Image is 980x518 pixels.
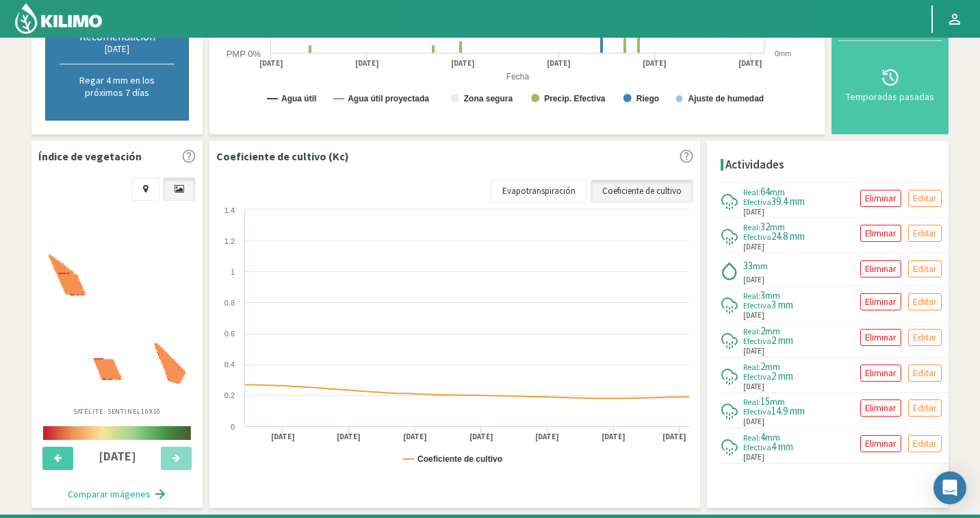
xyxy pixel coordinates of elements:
[760,430,765,443] span: 4
[743,371,771,382] span: Efectiva
[913,294,937,310] p: Editar
[913,190,937,206] p: Editar
[348,94,429,103] text: Agua útil proyectada
[908,225,942,242] button: Editar
[464,94,513,103] text: Zona segura
[43,426,191,440] img: scale
[725,158,784,171] h4: Actividades
[743,406,771,417] span: Efectiva
[771,298,793,311] span: 3 mm
[775,49,791,58] text: 0mm
[81,449,153,463] h4: [DATE]
[771,334,793,347] span: 2 mm
[636,94,659,103] text: Riego
[743,416,764,428] span: [DATE]
[38,148,142,164] p: Índice de vegetación
[271,432,295,442] text: [DATE]
[908,365,942,382] button: Editar
[216,148,349,164] p: Coeficiente de cultivo (Kc)
[865,365,897,381] p: Eliminar
[913,400,937,416] p: Editar
[224,299,235,307] text: 0.8
[933,471,966,504] div: Open Intercom Messenger
[743,206,764,218] span: [DATE]
[865,261,897,277] p: Eliminar
[224,237,235,245] text: 1.2
[771,369,793,382] span: 2 mm
[908,190,942,207] button: Editar
[743,259,753,272] span: 33
[743,362,760,372] span: Real:
[60,74,175,99] p: Regar 4 mm en los próximos 7 días
[908,435,942,452] button: Editar
[224,330,235,338] text: 0.6
[860,190,901,207] button: Eliminar
[688,94,764,103] text: Ajuste de humedad
[60,43,175,55] div: [DATE]
[771,230,805,243] span: 24.8 mm
[281,94,316,103] text: Agua útil
[860,435,901,452] button: Eliminar
[765,431,780,443] span: mm
[224,391,235,399] text: 0.2
[743,232,771,242] span: Efectiva
[908,260,942,277] button: Editar
[865,330,897,345] p: Eliminar
[753,260,768,272] span: mm
[535,432,559,442] text: [DATE]
[743,222,760,232] span: Real:
[860,329,901,346] button: Eliminar
[743,291,760,301] span: Real:
[602,432,626,442] text: [DATE]
[337,432,361,442] text: [DATE]
[227,49,261,59] text: PMP 0%
[49,254,185,384] img: 0fac34b0-f1a6-43e0-9a53-bdd9faef9ec9_-_sentinel_-_2025-09-01.png
[760,185,770,198] span: 64
[765,325,780,337] span: mm
[259,58,283,69] text: [DATE]
[743,452,764,463] span: [DATE]
[224,206,235,214] text: 1.4
[544,94,606,103] text: Precip. Efectiva
[662,432,686,442] text: [DATE]
[743,442,771,452] span: Efectiva
[913,225,937,241] p: Editar
[491,180,587,203] a: Evapotranspiración
[913,365,937,381] p: Editar
[743,241,764,253] span: [DATE]
[738,58,762,69] text: [DATE]
[913,436,937,452] p: Editar
[547,58,571,69] text: [DATE]
[743,432,760,443] span: Real:
[14,2,103,35] img: Kilimo
[865,294,897,310] p: Eliminar
[469,432,493,442] text: [DATE]
[770,186,785,198] span: mm
[765,289,780,301] span: mm
[141,407,162,416] span: 10X10
[908,293,942,310] button: Editar
[743,397,760,407] span: Real:
[865,436,897,452] p: Eliminar
[355,58,379,69] text: [DATE]
[913,330,937,345] p: Editar
[860,293,901,310] button: Eliminar
[743,326,760,336] span: Real:
[417,454,502,464] text: Coeficiente de cultivo
[865,225,897,241] p: Eliminar
[760,395,770,408] span: 15
[860,399,901,417] button: Eliminar
[743,274,764,286] span: [DATE]
[860,260,901,277] button: Eliminar
[506,72,530,82] text: Fecha
[760,360,765,373] span: 2
[743,381,764,393] span: [DATE]
[842,92,938,101] div: Temporadas pasadas
[765,360,780,373] span: mm
[771,195,805,208] span: 39.4 mm
[770,395,785,408] span: mm
[743,310,764,321] span: [DATE]
[743,336,771,346] span: Efectiva
[743,187,760,197] span: Real:
[760,324,765,337] span: 2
